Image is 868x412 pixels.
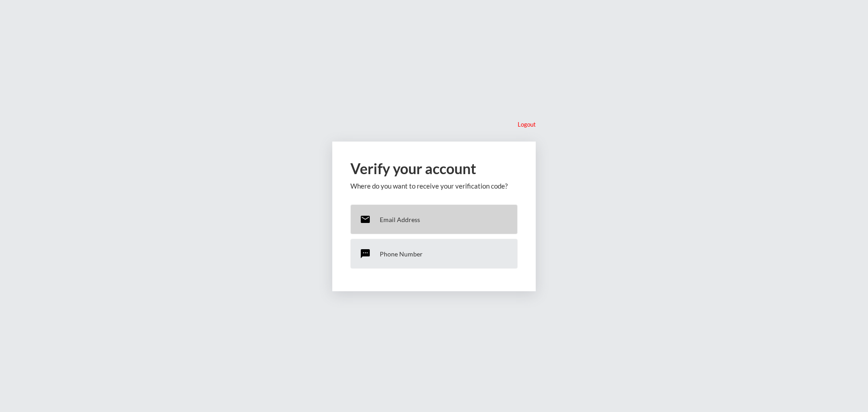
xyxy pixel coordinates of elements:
[380,216,420,223] p: Email Address
[360,248,371,259] mat-icon: sms
[350,160,518,177] h2: Verify your account
[360,214,371,225] mat-icon: email
[380,250,423,258] p: Phone Number
[350,182,518,190] p: Where do you want to receive your verification code?
[518,121,536,128] p: Logout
